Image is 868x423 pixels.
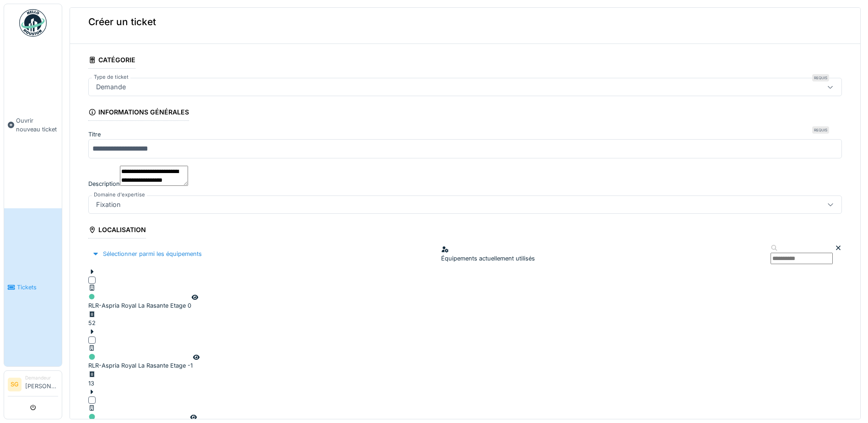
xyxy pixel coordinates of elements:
[88,344,193,370] div: RLR-Aspria Royal La Rasante Etage -1
[4,208,62,366] a: Tickets
[812,74,829,81] div: Requis
[88,53,135,69] div: Catégorie
[88,130,101,139] label: Titre
[88,248,205,260] div: Sélectionner parmi les équipements
[88,284,191,310] div: RLR-Aspria Royal La Rasante Etage 0
[812,126,829,134] div: Requis
[8,378,22,391] li: SG
[88,105,189,121] div: Informations générales
[8,374,58,396] a: SG Demandeur[PERSON_NAME]
[88,379,99,388] div: 13
[88,319,99,327] div: 52
[92,191,147,199] label: Domaine d'expertise
[16,116,58,134] span: Ouvrir nouveau ticket
[88,223,146,239] div: Localisation
[19,9,47,37] img: Badge_color-CXgf-gQk.svg
[441,245,535,263] div: Équipements actuellement utilisés
[88,179,120,188] label: Description
[17,283,58,292] span: Tickets
[25,374,58,381] div: Demandeur
[92,82,129,92] div: Demande
[4,42,62,208] a: Ouvrir nouveau ticket
[92,200,124,210] div: Fixation
[92,73,130,81] label: Type de ticket
[25,374,58,394] li: [PERSON_NAME]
